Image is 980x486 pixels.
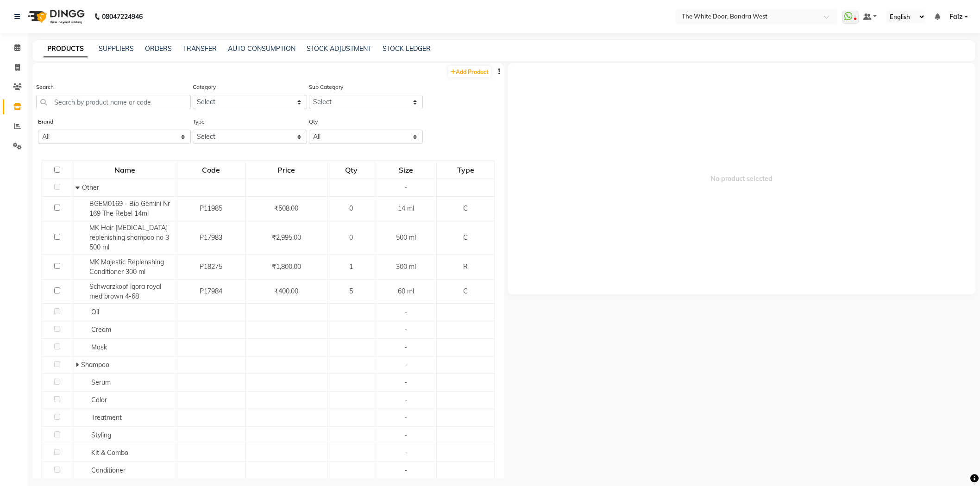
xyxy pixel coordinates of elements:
span: Styling [91,431,111,439]
span: - [404,396,407,404]
a: PRODUCTS [44,41,88,57]
span: 14 ml [398,204,414,212]
a: Add Product [448,66,491,77]
input: Search by product name or code [36,95,191,109]
div: Code [178,162,245,178]
span: 60 ml [398,287,414,295]
span: 300 ml [396,262,416,271]
span: Treatment [91,413,122,422]
label: Brand [38,118,53,126]
span: - [404,343,407,351]
a: STOCK LEDGER [383,44,431,53]
span: Conditioner [91,466,126,474]
a: TRANSFER [183,44,217,53]
div: Price [246,162,327,178]
span: BGEM0169 - Bio Gemini Nr 169 The Rebel 14ml [89,199,170,218]
div: Name [74,162,176,178]
b: 08047224946 [102,4,143,30]
img: logo [24,4,87,30]
span: ₹508.00 [274,204,298,212]
span: - [404,183,407,192]
span: Expand Row [75,361,81,369]
span: R [463,262,468,271]
div: Qty [328,162,374,178]
span: Other [82,183,99,192]
span: ₹2,995.00 [272,233,301,242]
label: Search [36,83,54,91]
span: C [463,287,468,295]
span: - [404,449,407,457]
a: STOCK ADJUSTMENT [307,44,371,53]
a: AUTO CONSUMPTION [228,44,295,53]
span: Collapse Row [75,183,82,192]
span: - [404,431,407,439]
span: - [404,325,407,334]
span: No product selected [508,63,975,294]
a: SUPPLIERS [99,44,134,53]
span: Color [91,396,107,404]
span: 0 [349,233,353,242]
span: P17983 [200,233,222,242]
span: Kit & Combo [91,449,128,457]
span: - [404,361,407,369]
span: 500 ml [396,233,416,242]
span: 5 [349,287,353,295]
span: - [404,308,407,316]
span: P11985 [200,204,222,212]
span: MK Hair [MEDICAL_DATA] replenishing shampoo no 3 500 ml [89,224,169,251]
span: Mask [91,343,107,351]
span: - [404,466,407,474]
span: Serum [91,378,111,386]
span: P18275 [200,262,222,271]
div: Size [376,162,436,178]
label: Category [193,83,216,91]
span: C [463,204,468,212]
span: MK Majestic Replenshing Conditioner 300 ml [89,258,164,276]
span: - [404,378,407,386]
label: Qty [309,118,318,126]
span: ₹400.00 [274,287,298,295]
label: Sub Category [309,83,343,91]
span: 0 [349,204,353,212]
span: C [463,233,468,242]
span: - [404,413,407,422]
span: Schwarzkopf igora royal med brown 4-68 [89,282,161,300]
span: ₹1,800.00 [272,262,301,271]
span: Faiz [949,12,962,22]
div: Type [437,162,494,178]
span: Cream [91,325,111,334]
span: P17984 [200,287,222,295]
a: ORDERS [145,44,172,53]
span: Oil [91,308,99,316]
label: Type [193,118,205,126]
span: Shampoo [81,361,109,369]
span: 1 [349,262,353,271]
